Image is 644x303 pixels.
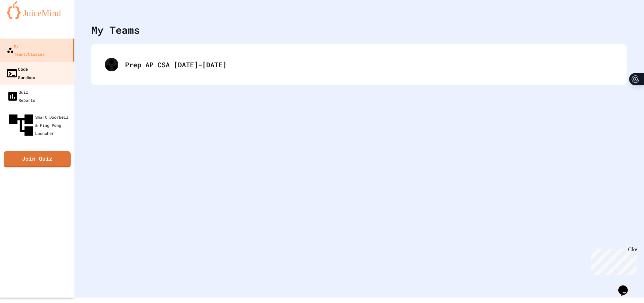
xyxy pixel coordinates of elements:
[7,42,45,58] div: My Teams/Classes
[616,276,637,296] iframe: chat widget
[7,88,35,104] div: Quiz Reports
[7,1,68,19] img: logo-orange.svg
[125,60,614,70] div: Prep AP CSA [DATE]-[DATE]
[91,22,140,38] div: My Teams
[3,3,47,43] div: Chat with us now!Close
[7,111,72,139] div: Smart Doorbell & Ping Pong Launcher
[6,65,35,81] div: Code Sandbox
[588,247,637,275] iframe: chat widget
[4,151,71,167] a: Join Quiz
[98,51,620,78] div: Prep AP CSA [DATE]-[DATE]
